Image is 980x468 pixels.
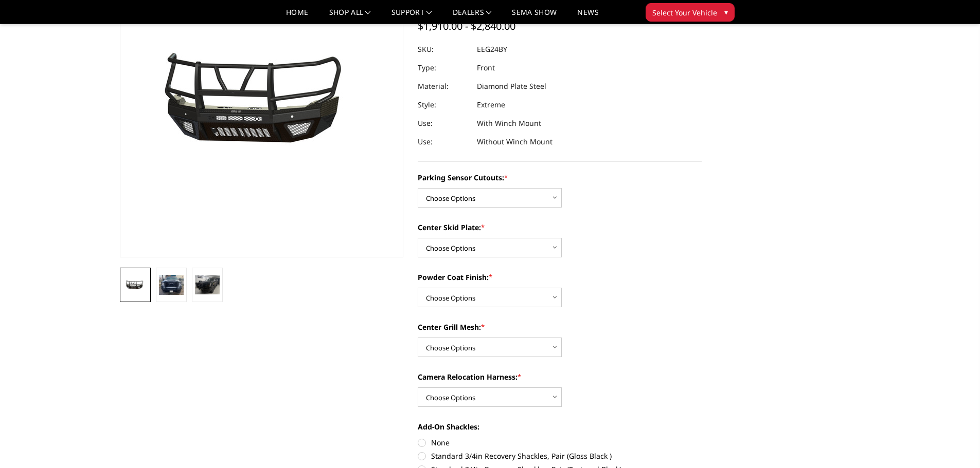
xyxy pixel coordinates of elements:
[652,7,717,18] span: Select Your Vehicle
[418,133,469,151] dt: Use:
[418,322,702,332] label: Center Grill Mesh:
[418,59,469,77] dt: Type:
[477,114,541,133] dd: With Winch Mount
[159,275,184,295] img: 2024-2025 GMC 2500-3500 - T2 Series - Extreme Front Bumper (receiver or winch)
[453,9,492,24] a: Dealers
[286,9,308,24] a: Home
[418,421,702,432] label: Add-On Shackles:
[123,279,148,291] img: 2024-2025 GMC 2500-3500 - T2 Series - Extreme Front Bumper (receiver or winch)
[418,437,702,448] label: None
[477,133,553,151] dd: Without Winch Mount
[329,9,371,24] a: shop all
[418,172,702,183] label: Parking Sensor Cutouts:
[391,9,432,24] a: Support
[418,451,702,461] label: Standard 3/4in Recovery Shackles, Pair (Gloss Black )
[418,114,469,133] dt: Use:
[418,272,702,283] label: Powder Coat Finish:
[929,419,980,468] iframe: Chat Widget
[477,77,546,96] dd: Diamond Plate Steel
[577,9,598,24] a: News
[418,19,515,33] span: $1,910.00 - $2,840.00
[195,275,220,294] img: 2024-2025 GMC 2500-3500 - T2 Series - Extreme Front Bumper (receiver or winch)
[418,40,469,59] dt: SKU:
[477,96,505,114] dd: Extreme
[477,59,495,77] dd: Front
[512,9,557,24] a: SEMA Show
[418,371,702,382] label: Camera Relocation Harness:
[418,96,469,114] dt: Style:
[646,3,735,22] button: Select Your Vehicle
[418,222,702,233] label: Center Skid Plate:
[477,40,507,59] dd: EEG24BY
[418,77,469,96] dt: Material:
[724,7,728,17] span: ▾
